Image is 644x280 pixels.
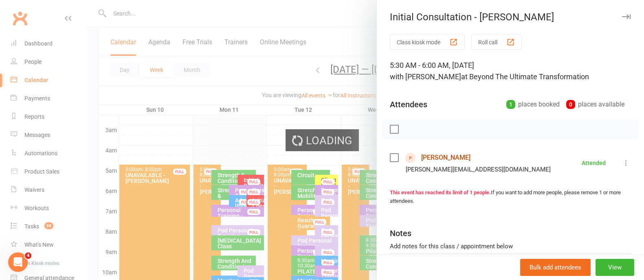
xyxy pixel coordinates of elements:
[8,252,28,272] iframe: Intercom live chat
[566,100,575,109] div: 0
[596,259,634,276] button: View
[471,35,522,50] button: Roll call
[390,35,465,50] button: Class kiosk mode
[25,252,31,259] span: 4
[390,189,631,206] div: If you want to add more people, please remove 1 or more attendees.
[390,99,427,110] div: Attendees
[506,99,560,110] div: places booked
[461,72,589,81] span: at Beyond The Ultimate Transformation
[390,72,461,81] span: with [PERSON_NAME]
[377,11,644,23] div: Initial Consultation - [PERSON_NAME]
[390,228,411,239] div: Notes
[566,99,624,110] div: places available
[421,151,470,164] a: [PERSON_NAME]
[520,259,591,276] button: Bulk add attendees
[506,100,515,109] div: 1
[390,60,631,82] div: 5:30 AM - 6:00 AM, [DATE]
[390,241,631,251] div: Add notes for this class / appointment below
[390,189,491,195] strong: This event has reached its limit of 1 people.
[406,164,551,175] div: [PERSON_NAME][EMAIL_ADDRESS][DOMAIN_NAME]
[582,160,606,166] div: Attended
